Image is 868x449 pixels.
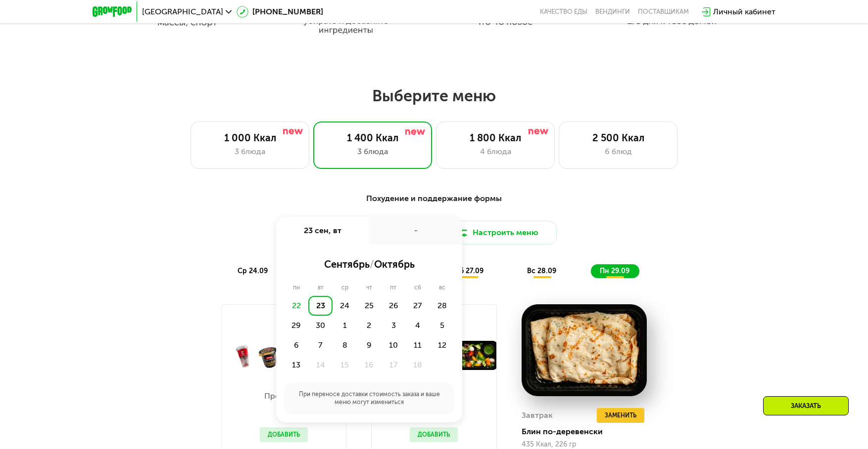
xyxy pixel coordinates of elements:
div: пт [381,284,405,292]
button: Настроить меню [438,221,557,245]
div: 14 [308,355,333,375]
div: ср [333,284,357,292]
div: 12 [430,335,454,355]
button: Добавить [410,427,458,442]
div: Личный кабинет [713,6,775,18]
span: сб 27.09 [455,267,483,275]
div: 11 [406,335,430,355]
button: Добавить [260,427,308,442]
div: вт [309,284,333,292]
div: 5 [430,316,454,335]
div: 9 [357,335,381,355]
div: 2 500 Ккал [569,132,667,144]
a: [PHONE_NUMBER] [237,6,323,18]
div: - [369,217,462,245]
div: Похудение и поддержание формы [141,193,727,205]
div: сб [405,284,430,292]
div: 18 [406,355,430,375]
span: ср 24.09 [238,267,268,275]
span: [GEOGRAPHIC_DATA] [142,8,223,16]
div: 23 сен, вт [276,217,369,245]
div: 7 [308,335,333,355]
div: 3 блюда [324,146,422,158]
div: 1 [333,316,357,335]
div: 26 [382,296,406,316]
span: пн 29.09 [600,267,629,275]
div: 17 [382,355,406,375]
div: поставщикам [638,8,689,16]
div: 24 [333,296,357,316]
div: 29 [284,316,308,335]
a: Качество еды [540,8,587,16]
div: 22 [284,296,308,316]
h2: Выберите меню [32,86,836,106]
div: 13 [284,355,308,375]
div: 27 [406,296,430,316]
div: 435 Ккал, 226 гр [522,441,647,449]
div: 2 [357,316,381,335]
div: чт [357,284,381,292]
div: 8 [333,335,357,355]
div: Блин по-деревенски [522,427,655,437]
button: Заменить [597,408,644,423]
div: 23 [308,296,333,316]
div: Завтрак [522,408,553,423]
div: 1 400 Ккал [324,132,422,144]
div: 1 000 Ккал [201,132,299,144]
span: сентябрь [324,258,370,270]
div: 6 блюд [569,146,667,158]
div: 25 [357,296,381,316]
div: 15 [333,355,357,375]
div: 4 блюда [446,146,544,158]
div: пн [284,284,309,292]
div: 6 [284,335,308,355]
span: октябрь [374,258,415,270]
a: Вендинги [595,8,630,16]
div: При переносе доставки стоимость заказа и ваше меню могут измениться [284,383,454,414]
div: вс [430,284,454,292]
div: 16 [357,355,381,375]
div: 28 [430,296,454,316]
div: 30 [308,316,333,335]
p: Протеин [260,392,303,400]
div: 3 блюда [201,146,299,158]
div: 3 [382,316,406,335]
div: Заказать [763,396,849,415]
span: / [370,258,374,270]
div: 1 800 Ккал [446,132,544,144]
div: 4 [406,316,430,335]
span: вс 28.09 [527,267,556,275]
span: Заменить [605,410,636,420]
div: 10 [382,335,406,355]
